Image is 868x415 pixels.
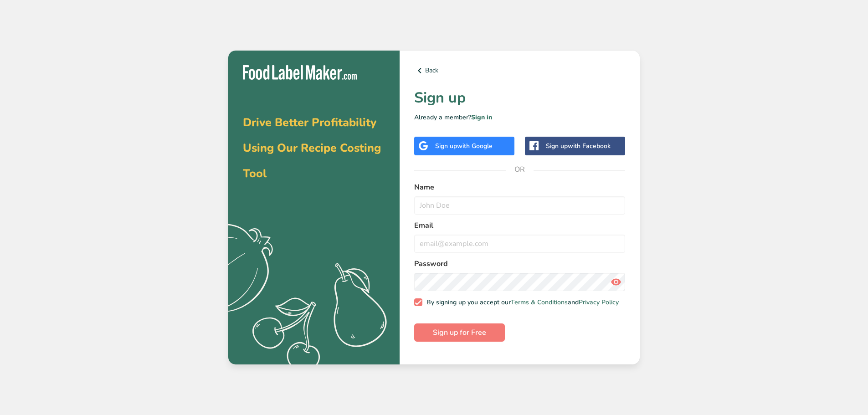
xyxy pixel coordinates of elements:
input: John Doe [414,196,625,215]
span: Drive Better Profitability Using Our Recipe Costing Tool [243,115,381,181]
span: By signing up you accept our and [422,298,619,307]
label: Email [414,220,625,231]
label: Password [414,258,625,269]
a: Sign in [471,113,492,122]
span: with Facebook [568,142,611,150]
span: Sign up for Free [433,327,486,338]
a: Privacy Policy [579,298,619,307]
a: Back [414,65,625,76]
img: Food Label Maker [243,65,357,80]
div: Sign up [435,141,493,151]
input: email@example.com [414,235,625,253]
label: Name [414,182,625,193]
button: Sign up for Free [414,323,505,342]
span: with Google [457,142,493,150]
div: Sign up [546,141,611,151]
a: Terms & Conditions [511,298,568,307]
h1: Sign up [414,87,625,109]
span: OR [506,156,534,183]
p: Already a member? [414,113,625,122]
